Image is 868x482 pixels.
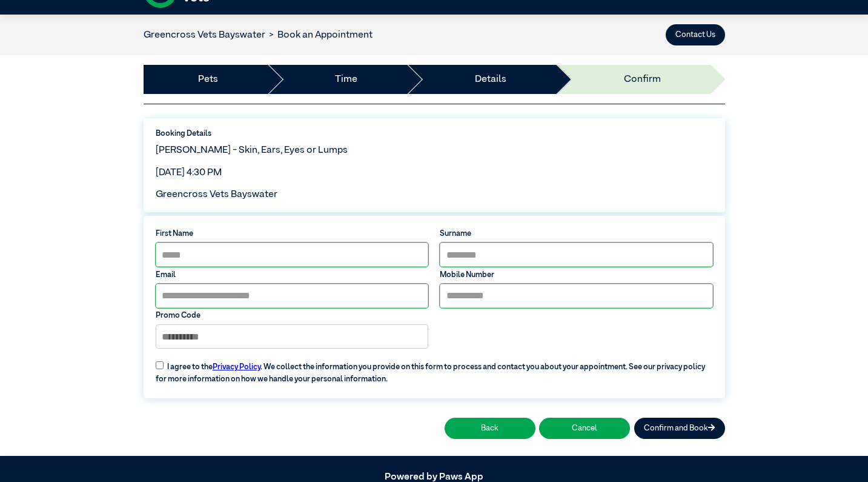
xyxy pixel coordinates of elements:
button: Contact Us [666,24,725,45]
nav: breadcrumb [144,28,373,42]
a: Pets [198,72,218,87]
span: Greencross Vets Bayswater [156,190,277,199]
button: Confirm and Book [634,418,725,439]
input: I agree to thePrivacy Policy. We collect the information you provide on this form to process and ... [156,361,164,369]
a: Details [475,72,506,87]
label: I agree to the . We collect the information you provide on this form to process and contact you a... [150,354,718,385]
a: Time [335,72,357,87]
label: Surname [440,228,712,239]
label: Email [156,269,428,281]
label: First Name [156,228,428,239]
span: [PERSON_NAME] - Skin, Ears, Eyes or Lumps [156,146,348,155]
a: Privacy Policy [213,363,260,371]
label: Mobile Number [440,269,712,281]
label: Booking Details [156,128,713,139]
label: Promo Code [156,310,428,321]
li: Book an Appointment [265,28,373,42]
button: Cancel [539,418,630,439]
button: Back [445,418,535,439]
a: Greencross Vets Bayswater [144,30,265,40]
span: [DATE] 4:30 PM [156,168,222,178]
